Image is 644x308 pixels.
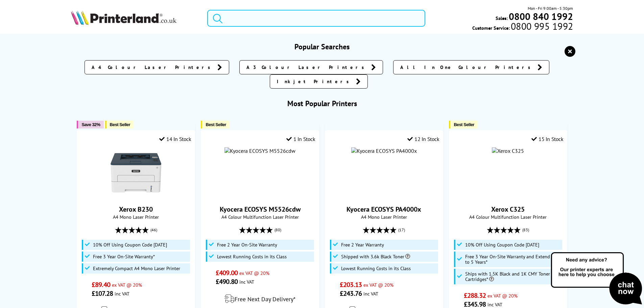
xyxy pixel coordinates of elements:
div: 15 In Stock [531,136,563,142]
span: £89.40 [92,280,110,289]
span: Ships with 1.5K Black and 1K CMY Toner Cartridges* [465,271,561,282]
span: (46) [150,223,157,236]
span: £409.00 [216,268,238,277]
span: Free 3 Year On-Site Warranty and Extend up to 5 Years* [465,254,561,265]
img: Xerox C325 [492,147,524,154]
span: Shipped with 3.6k Black Toner [341,254,410,259]
span: Best Seller [206,122,226,127]
img: Printerland Logo [71,10,176,25]
a: Inkjet Printers [270,74,368,89]
span: (80) [275,223,281,236]
span: inc VAT [363,290,378,297]
span: inc VAT [239,279,254,285]
span: inc VAT [487,301,502,308]
h3: Popular Searches [71,42,573,51]
span: Free 2 Year On-Site Warranty [217,242,277,247]
span: 10% Off Using Coupon Code [DATE] [465,242,539,247]
span: ex VAT @ 20% [487,292,518,299]
span: £288.32 [464,291,486,300]
span: (83) [522,223,529,236]
span: Mon - Fri 9:00am - 5:30pm [528,5,573,11]
span: Lowest Running Costs in its Class [341,266,411,271]
div: 14 In Stock [159,136,191,142]
span: Extremely Compact A4 Mono Laser Printer [93,266,180,271]
img: Kyocera ECOSYS PA4000x [351,147,417,154]
a: Xerox B230 [111,193,161,199]
button: Best Seller [201,121,230,128]
span: Sales: [496,15,508,21]
a: Xerox B230 [119,205,153,214]
span: A4 Colour Multifunction Laser Printer [453,214,563,220]
img: Open Live Chat window [549,251,644,307]
span: Save 32% [81,122,100,127]
span: (17) [398,223,405,236]
span: ex VAT @ 20% [363,282,393,288]
a: Kyocera ECOSYS PA4000x [347,205,421,214]
a: Printerland Logo [71,10,199,26]
div: 12 In Stock [407,136,439,142]
button: Best Seller [449,121,478,128]
div: 1 In Stock [286,136,315,142]
input: Search product or brand [207,10,425,27]
span: £107.28 [92,289,113,298]
a: All In One Colour Printers [393,60,549,74]
span: A3 Colour Laser Printers [246,64,368,71]
span: A4 Colour Laser Printers [92,64,214,71]
a: A4 Colour Laser Printers [85,60,229,74]
a: 0800 840 1992 [508,13,573,20]
h3: Most Popular Printers [71,99,573,108]
span: Free 2 Year Warranty [341,242,384,247]
span: A4 Mono Laser Printer [80,214,191,220]
a: Kyocera ECOSYS M5526cdw [220,205,301,214]
span: Inkjet Printers [277,78,353,85]
span: £243.76 [340,289,362,298]
a: Xerox C325 [491,205,525,214]
span: A4 Colour Multifunction Laser Printer [205,214,315,220]
img: Kyocera ECOSYS M5526cdw [224,147,295,154]
span: ex VAT @ 20% [112,282,142,288]
span: Free 3 Year On-Site Warranty* [93,254,155,259]
span: Best Seller [110,122,130,127]
img: Xerox B230 [111,147,161,198]
b: 0800 840 1992 [509,10,573,23]
span: Best Seller [454,122,474,127]
a: A3 Colour Laser Printers [239,60,383,74]
span: £490.80 [216,277,238,286]
span: £203.13 [340,280,362,289]
button: Save 32% [77,121,103,128]
span: 10% Off Using Coupon Code [DATE] [93,242,167,247]
span: ex VAT @ 20% [239,270,269,276]
span: Customer Service: [472,23,573,31]
span: Lowest Running Costs in its Class [217,254,287,259]
span: A4 Mono Laser Printer [329,214,439,220]
button: Best Seller [105,121,134,128]
span: All In One Colour Printers [400,64,534,71]
span: inc VAT [115,290,129,297]
span: 0800 995 1992 [510,23,573,29]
